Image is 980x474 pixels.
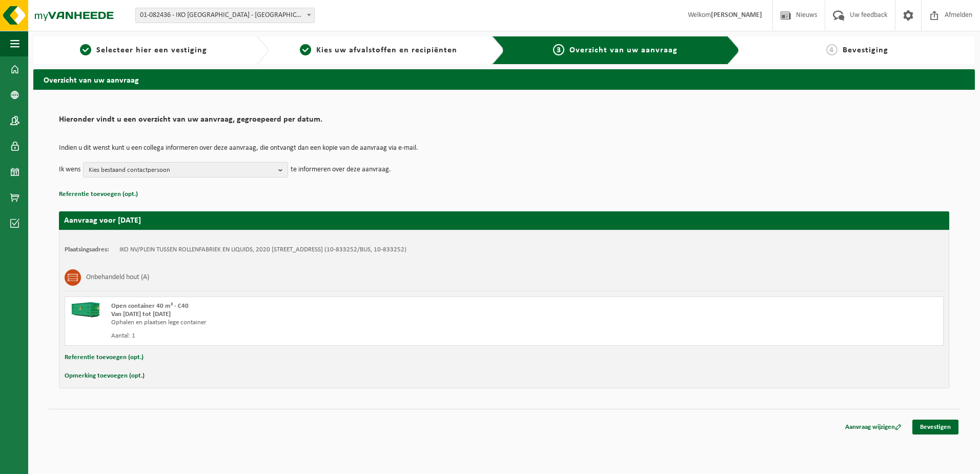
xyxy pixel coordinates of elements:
[83,162,288,177] button: Kies bestaand contactpersoon
[33,69,975,89] h2: Overzicht van uw aanvraag
[65,246,109,253] strong: Plaatsingsadres:
[136,8,314,23] span: 01-082436 - IKO NV - ANTWERPEN
[316,46,457,54] span: Kies uw afvalstoffen en recipiënten
[96,46,207,54] span: Selecteer hier een vestiging
[111,332,545,340] div: Aantal: 1
[59,162,80,177] p: Ik wens
[135,8,315,23] span: 01-082436 - IKO NV - ANTWERPEN
[711,11,762,19] strong: [PERSON_NAME]
[569,46,678,54] span: Overzicht van uw aanvraag
[86,269,149,286] h3: Onbehandeld hout (A)
[80,44,91,55] span: 1
[65,369,145,383] button: Opmerking toevoegen (opt.)
[291,162,391,177] p: te informeren over deze aanvraag.
[89,163,274,178] span: Kies bestaand contactpersoon
[826,44,838,55] span: 4
[59,115,949,129] h2: Hieronder vindt u een overzicht van uw aanvraag, gegroepeerd per datum.
[5,451,171,474] iframe: chat widget
[843,46,888,54] span: Bevestiging
[59,188,138,201] button: Referentie toevoegen (opt.)
[912,420,958,434] a: Bevestigen
[111,303,189,309] span: Open container 40 m³ - C40
[119,246,406,254] td: IKO NV/PLEIN TUSSEN ROLLENFABRIEK EN LIQUIDS, 2020 [STREET_ADDRESS] (10-833252/BUS, 10-833252)
[300,44,311,55] span: 2
[274,44,483,56] a: 2Kies uw afvalstoffen en recipiënten
[59,145,949,152] p: Indien u dit wenst kunt u een collega informeren over deze aanvraag, die ontvangt dan een kopie v...
[111,319,545,327] div: Ophalen en plaatsen lege container
[838,420,909,434] a: Aanvraag wijzigen
[65,351,144,364] button: Referentie toevoegen (opt.)
[553,44,564,55] span: 3
[38,44,248,56] a: 1Selecteer hier een vestiging
[70,302,101,318] img: HK-XC-40-GN-00.png
[64,216,141,225] strong: Aanvraag voor [DATE]
[111,311,171,318] strong: Van [DATE] tot [DATE]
